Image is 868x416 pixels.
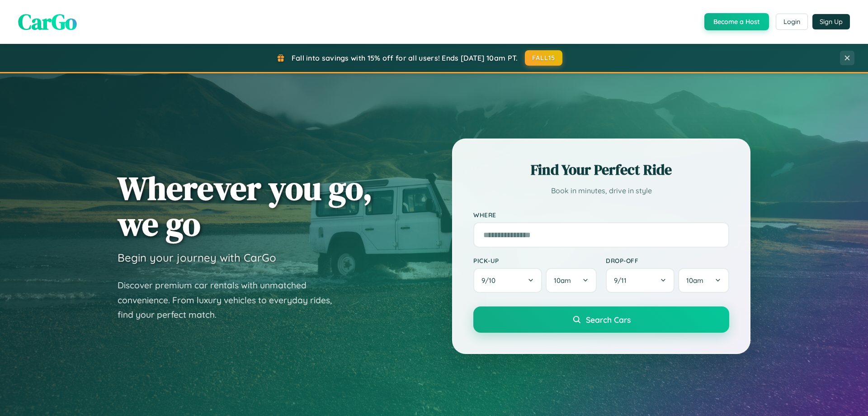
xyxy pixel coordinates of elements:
[18,7,77,37] span: CarGo
[481,276,500,285] span: 9 / 10
[678,268,729,293] button: 10am
[292,53,518,62] span: Fall into savings with 15% off for all users! Ends [DATE] 10am PT.
[118,278,344,322] p: Discover premium car rentals with unmatched convenience. From luxury vehicles to everyday rides, ...
[776,14,808,30] button: Login
[554,276,571,285] span: 10am
[473,211,729,219] label: Where
[473,268,542,293] button: 9/10
[546,268,597,293] button: 10am
[473,257,597,264] label: Pick-up
[525,50,563,66] button: FALL15
[473,160,729,180] h2: Find Your Perfect Ride
[606,257,729,264] label: Drop-off
[606,268,675,293] button: 9/11
[812,14,850,29] button: Sign Up
[473,306,729,333] button: Search Cars
[586,315,631,325] span: Search Cars
[473,184,729,197] p: Book in minutes, drive in style
[704,13,769,30] button: Become a Host
[118,170,373,242] h1: Wherever you go, we go
[118,251,276,264] h3: Begin your journey with CarGo
[614,276,631,285] span: 9 / 11
[686,276,703,285] span: 10am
